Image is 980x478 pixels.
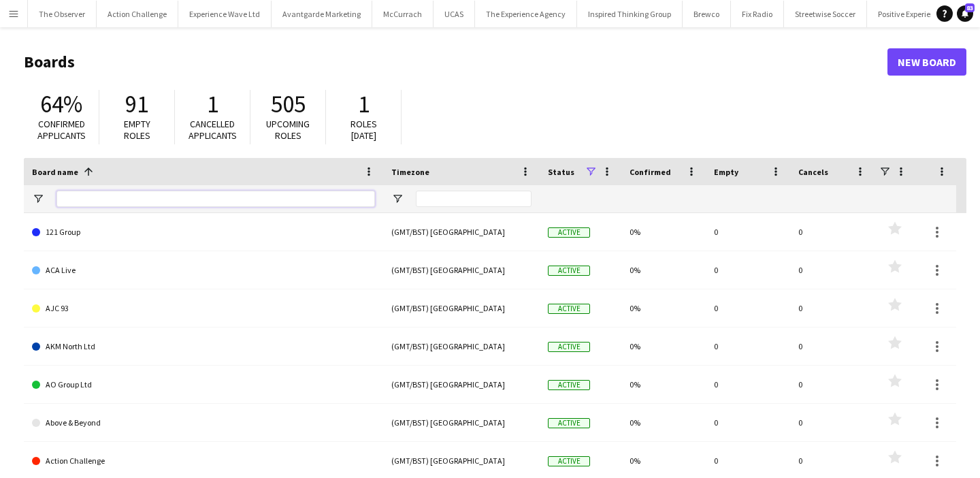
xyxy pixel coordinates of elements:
[706,251,790,289] div: 0
[189,118,237,142] span: Cancelled applicants
[621,366,706,403] div: 0%
[271,89,306,119] span: 505
[548,266,590,276] span: Active
[383,213,540,251] div: (GMT/BST) [GEOGRAPHIC_DATA]
[372,1,434,27] button: McCurrach
[266,118,310,142] span: Upcoming roles
[32,328,375,366] a: AKM North Ltd
[28,1,97,27] button: The Observer
[40,89,82,119] span: 64%
[383,251,540,289] div: (GMT/BST) [GEOGRAPHIC_DATA]
[621,328,706,365] div: 0%
[32,366,375,404] a: AO Group Ltd
[207,89,218,119] span: 1
[630,167,671,177] span: Confirmed
[32,213,375,251] a: 121 Group
[790,366,875,403] div: 0
[434,1,475,27] button: UCAS
[350,118,377,142] span: Roles [DATE]
[790,404,875,441] div: 0
[358,89,370,119] span: 1
[548,304,590,314] span: Active
[125,89,148,119] span: 91
[178,1,272,27] button: Experience Wave Ltd
[790,289,875,327] div: 0
[32,193,44,205] button: Open Filter Menu
[56,191,375,207] input: Board name Filter Input
[731,1,784,27] button: Fix Radio
[790,213,875,251] div: 0
[32,167,78,177] span: Board name
[32,289,375,328] a: AJC 93
[548,227,590,238] span: Active
[706,213,790,251] div: 0
[391,193,404,205] button: Open Filter Menu
[37,118,86,142] span: Confirmed applicants
[790,328,875,365] div: 0
[965,3,975,12] span: 83
[383,404,540,441] div: (GMT/BST) [GEOGRAPHIC_DATA]
[790,251,875,289] div: 0
[383,289,540,327] div: (GMT/BST) [GEOGRAPHIC_DATA]
[548,456,590,466] span: Active
[97,1,178,27] button: Action Challenge
[32,404,375,442] a: Above & Beyond
[706,366,790,403] div: 0
[784,1,867,27] button: Streetwise Soccer
[475,1,577,27] button: The Experience Agency
[683,1,731,27] button: Brewco
[714,167,738,177] span: Empty
[548,418,590,428] span: Active
[32,251,375,289] a: ACA Live
[24,52,887,72] h1: Boards
[577,1,683,27] button: Inspired Thinking Group
[548,380,590,390] span: Active
[391,167,429,177] span: Timezone
[124,118,150,142] span: Empty roles
[706,404,790,441] div: 0
[383,366,540,403] div: (GMT/BST) [GEOGRAPHIC_DATA]
[887,48,966,76] a: New Board
[272,1,372,27] button: Avantgarde Marketing
[957,5,973,22] a: 83
[706,328,790,365] div: 0
[621,213,706,251] div: 0%
[416,191,532,207] input: Timezone Filter Input
[621,251,706,289] div: 0%
[548,342,590,352] span: Active
[548,167,574,177] span: Status
[621,289,706,327] div: 0%
[621,404,706,441] div: 0%
[706,289,790,327] div: 0
[798,167,828,177] span: Cancels
[867,1,955,27] button: Positive Experience
[383,328,540,365] div: (GMT/BST) [GEOGRAPHIC_DATA]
